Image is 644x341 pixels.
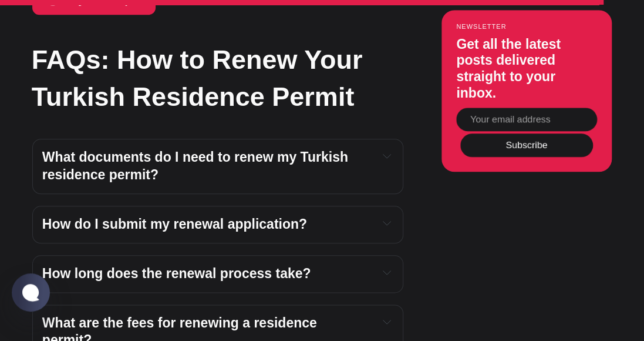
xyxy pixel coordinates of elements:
[42,266,311,281] span: How long does the renewal process take?
[380,265,393,279] button: Expand toggle to read content
[380,216,393,230] button: Expand toggle to read content
[42,216,307,232] span: How do I submit my renewal application?
[42,149,352,182] span: What documents do I need to renew my Turkish residence permit?
[456,36,597,101] h3: Get all the latest posts delivered straight to your inbox.
[380,149,393,163] button: Expand toggle to read content
[456,108,597,131] input: Your email address
[460,134,593,158] button: Subscribe
[380,315,393,329] button: Expand toggle to read content
[456,23,597,30] small: Newsletter
[32,45,362,112] strong: FAQs: How to Renew Your Turkish Residence Permit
